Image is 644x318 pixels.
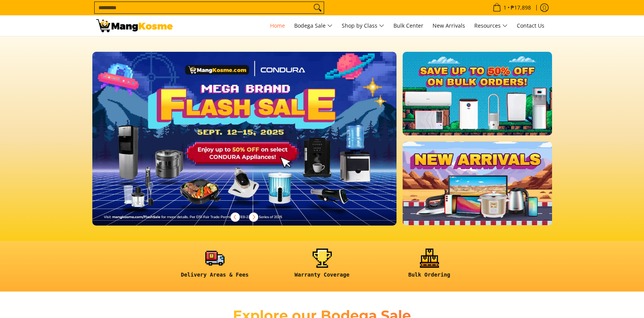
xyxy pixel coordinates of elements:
span: 1 [502,5,508,10]
span: Shop by Class [342,21,384,31]
span: Home [270,22,285,29]
a: New Arrivals [429,15,469,36]
span: • [490,3,533,12]
a: Home [266,15,289,36]
button: Previous [227,209,244,226]
span: Bodega Sale [294,21,333,31]
span: Bulk Center [393,22,423,29]
button: Search [311,2,324,13]
button: Next [245,209,262,226]
a: Bodega Sale [290,15,336,36]
span: Resources [474,21,508,31]
a: Bulk Center [390,15,427,36]
a: <h6><strong>Bulk Ordering</strong></h6> [380,249,479,284]
a: Resources [470,15,511,36]
a: <h6><strong>Warranty Coverage</strong></h6> [272,249,372,284]
a: Shop by Class [338,15,388,36]
img: Desktop homepage 29339654 2507 42fb b9ff a0650d39e9ed [92,52,397,226]
span: New Arrivals [433,22,465,29]
nav: Main Menu [180,15,548,36]
span: Contact Us [517,22,544,29]
img: Mang Kosme: Your Home Appliances Warehouse Sale Partner! [96,19,173,32]
a: <h6><strong>Delivery Areas & Fees</strong></h6> [165,249,265,284]
a: Contact Us [513,15,548,36]
span: ₱17,898 [510,5,532,10]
